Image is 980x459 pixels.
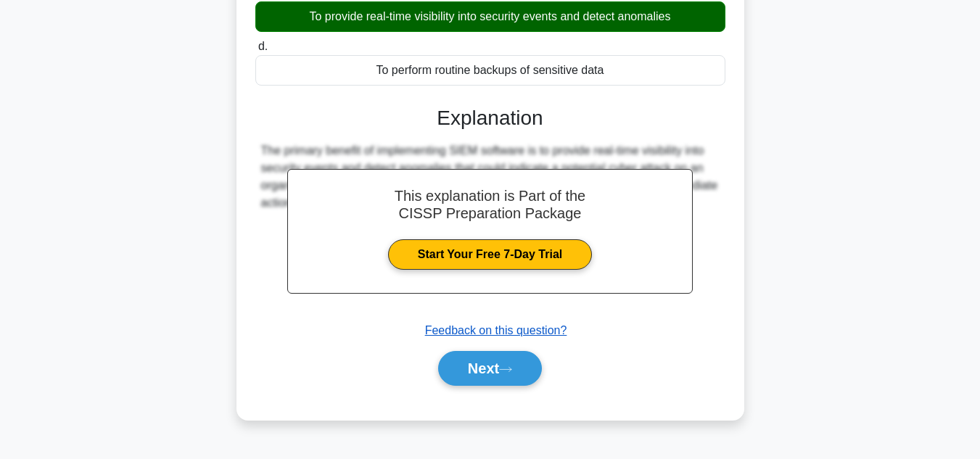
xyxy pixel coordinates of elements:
a: Start Your Free 7-Day Trial [388,239,592,270]
h3: Explanation [264,106,717,131]
div: To perform routine backups of sensitive data [255,55,725,86]
span: d. [258,40,268,52]
button: Next [438,351,542,386]
a: Feedback on this question? [425,324,567,336]
div: The primary benefit of implementing SIEM software is to provide real-time visibility into securit... [261,142,720,212]
div: To provide real-time visibility into security events and detect anomalies [255,1,725,32]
